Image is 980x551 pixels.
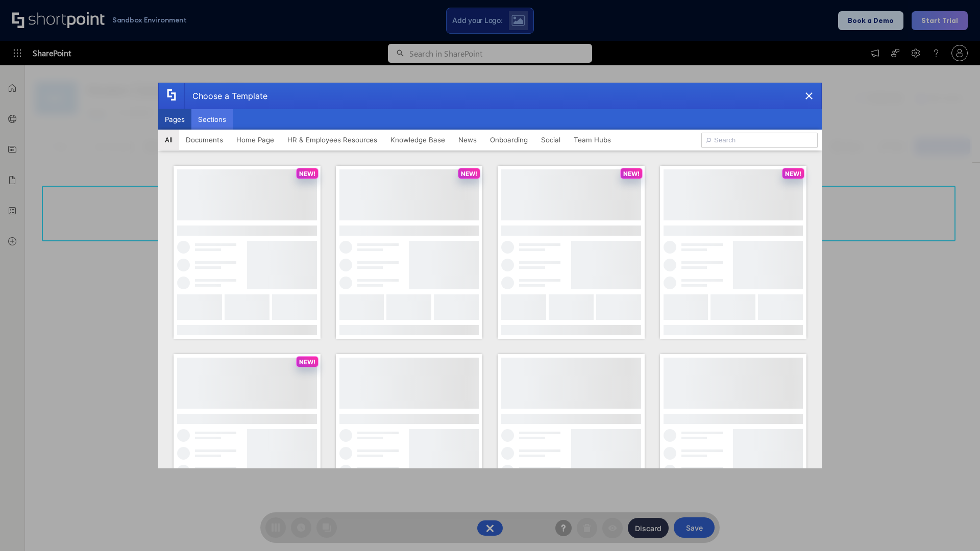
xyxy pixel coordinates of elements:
[158,109,191,130] button: Pages
[184,83,267,109] div: Choose a Template
[299,358,315,366] p: NEW!
[567,130,618,150] button: Team Hubs
[191,109,233,130] button: Sections
[299,170,315,178] p: NEW!
[281,130,384,150] button: HR & Employees Resources
[452,130,483,150] button: News
[179,130,230,150] button: Documents
[483,130,534,150] button: Onboarding
[929,502,980,551] iframe: Chat Widget
[785,170,801,178] p: NEW!
[384,130,452,150] button: Knowledge Base
[158,130,179,150] button: All
[461,170,477,178] p: NEW!
[623,170,640,178] p: NEW!
[230,130,281,150] button: Home Page
[701,133,818,148] input: Search
[158,83,822,468] div: template selector
[534,130,567,150] button: Social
